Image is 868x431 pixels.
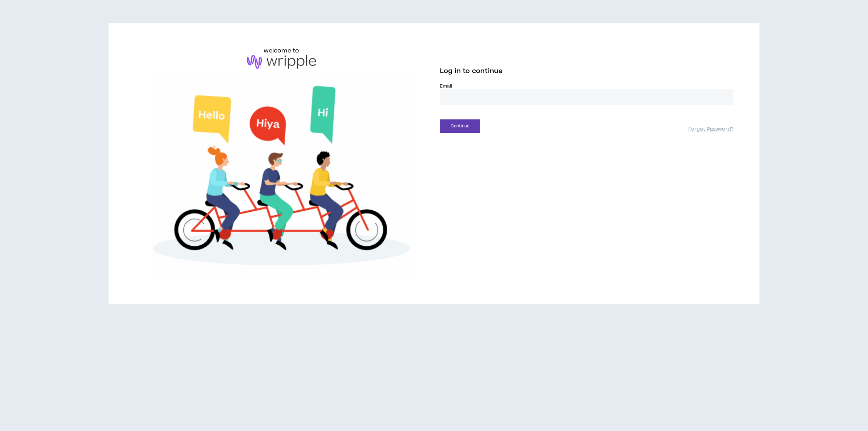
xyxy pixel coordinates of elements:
h6: welcome to [264,46,299,55]
img: logo-brand.png [247,55,316,69]
img: Welcome to Wripple [135,76,428,281]
a: Forgot Password? [688,126,733,133]
label: Email [440,83,733,89]
span: Log in to continue [440,67,503,76]
button: Continue [440,119,480,133]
